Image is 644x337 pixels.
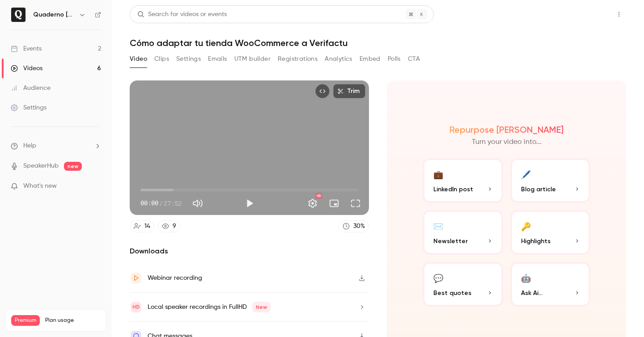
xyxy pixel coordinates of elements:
span: What's new [23,181,57,191]
img: Quaderno España [11,8,25,22]
button: UTM builder [234,52,271,66]
div: 🔑 [521,219,531,233]
span: Best quotes [433,288,471,298]
span: Plan usage [45,317,101,324]
div: Local speaker recordings in FullHD [148,302,271,312]
h2: Repurpose [PERSON_NAME] [449,124,563,135]
button: Embed [360,52,381,66]
button: Top Bar Actions [612,7,626,21]
button: Emails [208,52,227,66]
div: HD [316,193,322,198]
div: Settings [11,103,47,112]
span: Ask Ai... [521,288,542,298]
button: Share [569,5,605,23]
button: Settings [304,194,322,212]
button: Video [130,52,147,66]
a: 9 [158,220,180,232]
button: Trim [333,84,365,98]
button: Registrations [278,52,318,66]
div: 00:00 [140,198,182,208]
a: SpeakerHub [23,161,59,171]
button: Analytics [325,52,352,66]
a: 30% [339,220,369,232]
span: Newsletter [433,236,468,246]
span: 27:52 [164,198,182,208]
h2: Downloads [130,246,369,257]
p: Turn your video into... [472,137,542,147]
button: Mute [189,194,207,212]
div: 🖊️ [521,167,531,181]
div: 9 [173,222,176,231]
div: Search for videos or events [137,10,227,19]
div: 💼 [433,167,443,181]
span: new [64,162,82,171]
div: Videos [11,64,42,73]
span: / [159,198,163,208]
li: help-dropdown-opener [11,141,101,151]
button: 💬Best quotes [423,262,503,307]
button: Polls [388,52,401,66]
span: Blog article [521,185,556,194]
span: Highlights [521,236,551,246]
button: CTA [408,52,420,66]
div: 14 [144,222,150,231]
button: Clips [154,52,169,66]
button: Play [241,194,258,212]
h1: Cómo adaptar tu tienda WooCommerce a Verifactu [130,38,626,48]
button: 🔑Highlights [510,210,591,255]
div: Audience [11,84,51,93]
button: Full screen [347,194,364,212]
button: 🤖Ask Ai... [510,262,591,307]
a: 14 [130,220,154,232]
div: ✉️ [433,219,443,233]
span: Help [23,141,36,151]
span: LinkedIn post [433,185,473,194]
button: ✉️Newsletter [423,210,503,255]
button: Settings [176,52,201,66]
div: 💬 [433,271,443,285]
div: 🤖 [521,271,531,285]
span: New [252,302,271,312]
span: Premium [11,315,40,326]
button: 🖊️Blog article [510,158,591,203]
button: 💼LinkedIn post [423,158,503,203]
div: Webinar recording [148,273,202,283]
div: 30 % [353,222,365,231]
button: Embed video [315,84,330,98]
button: Turn on miniplayer [325,194,343,212]
div: Events [11,44,42,53]
h6: Quaderno [GEOGRAPHIC_DATA] [33,10,75,19]
iframe: Noticeable Trigger [90,182,101,190]
span: 00:00 [140,198,158,208]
